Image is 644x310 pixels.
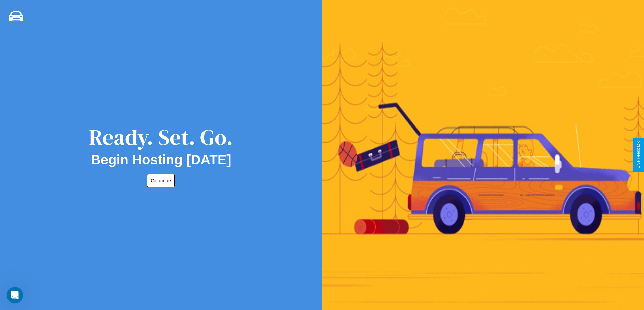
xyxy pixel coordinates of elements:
[89,122,233,152] div: Ready. Set. Go.
[147,174,175,187] button: Continue
[91,152,231,167] h2: Begin Hosting [DATE]
[7,287,23,303] iframe: Intercom live chat
[636,141,641,169] div: Give Feedback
